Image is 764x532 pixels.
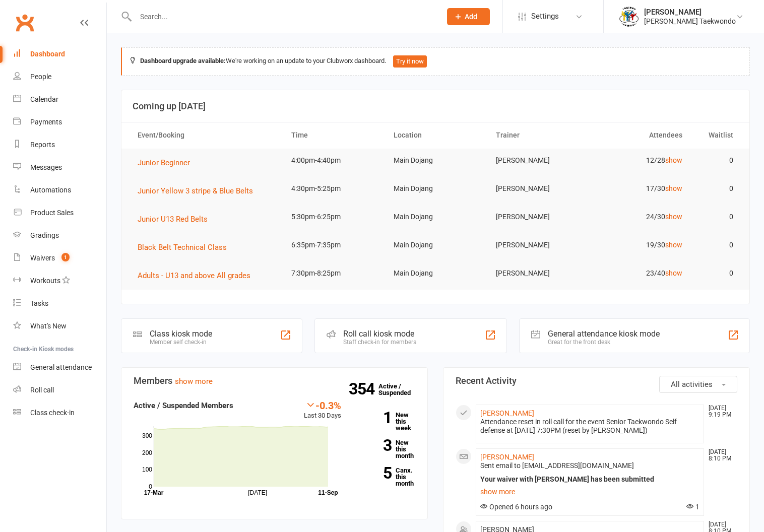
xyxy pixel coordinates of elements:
[150,329,212,339] div: Class kiosk mode
[487,261,589,285] td: [PERSON_NAME]
[704,405,737,418] time: [DATE] 9:19 PM
[665,156,682,164] a: show
[30,254,55,262] div: Waivers
[134,401,233,410] strong: Active / Suspended Members
[138,243,227,252] span: Black Belt Technical Class
[282,149,385,172] td: 4:00pm-4:40pm
[393,55,427,68] button: Try it now
[138,186,253,195] span: Junior Yellow 3 stripe & Blue Belts
[13,402,106,424] a: Class kiosk mode
[480,418,699,435] div: Attendance reset in roll call for the event Senior Taekwondo Self defense at [DATE] 7:30PM (reset...
[13,88,106,111] a: Calendar
[589,149,691,172] td: 12/28
[133,10,434,24] input: Search...
[13,315,106,338] a: What's New
[378,375,423,404] a: 354Active / Suspended
[644,8,736,17] div: [PERSON_NAME]
[138,271,250,280] span: Adults - U13 and above All grades
[356,412,415,431] a: 1New this week
[356,410,392,425] strong: 1
[691,122,743,148] th: Waitlist
[30,322,67,330] div: What's New
[480,475,699,484] div: Your waiver with [PERSON_NAME] has been submitted
[487,122,589,148] th: Trainer
[13,134,106,156] a: Reports
[30,231,59,239] div: Gradings
[13,247,106,270] a: Waivers 1
[30,163,62,171] div: Messages
[30,95,58,103] div: Calendar
[385,149,487,172] td: Main Dojang
[343,329,416,339] div: Roll call kiosk mode
[30,50,65,58] div: Dashboard
[704,449,737,462] time: [DATE] 8:10 PM
[456,376,737,386] h3: Recent Activity
[30,186,71,194] div: Automations
[480,485,699,499] a: show more
[385,122,487,148] th: Location
[671,380,713,389] span: All activities
[691,205,743,229] td: 0
[282,261,385,285] td: 7:30pm-8:25pm
[138,213,215,225] button: Junior U13 Red Belts
[356,467,415,487] a: 5Canx. this month
[385,233,487,257] td: Main Dojang
[665,269,682,277] a: show
[30,73,51,81] div: People
[282,233,385,257] td: 6:35pm-7:35pm
[13,202,106,224] a: Product Sales
[30,386,54,394] div: Roll call
[30,277,60,285] div: Workouts
[138,215,208,224] span: Junior U13 Red Belts
[343,339,416,346] div: Staff check-in for members
[133,101,738,111] h3: Coming up [DATE]
[356,439,415,459] a: 3New this month
[480,461,634,470] span: Sent email to [EMAIL_ADDRESS][DOMAIN_NAME]
[121,47,750,76] div: We're working on an update to your Clubworx dashboard.
[686,503,699,511] span: 1
[282,177,385,201] td: 4:30pm-5:25pm
[30,141,55,149] div: Reports
[349,381,378,396] strong: 354
[691,177,743,201] td: 0
[282,122,385,148] th: Time
[13,292,106,315] a: Tasks
[138,241,234,253] button: Black Belt Technical Class
[13,43,106,65] a: Dashboard
[589,233,691,257] td: 19/30
[589,205,691,229] td: 24/30
[61,253,70,261] span: 1
[304,400,341,411] div: -0.3%
[465,13,477,21] span: Add
[13,224,106,247] a: Gradings
[356,438,392,453] strong: 3
[619,7,639,27] img: thumb_image1638236014.png
[665,213,682,221] a: show
[30,118,62,126] div: Payments
[138,157,197,169] button: Junior Beginner
[385,261,487,285] td: Main Dojang
[659,376,737,393] button: All activities
[13,379,106,402] a: Roll call
[487,233,589,257] td: [PERSON_NAME]
[665,241,682,249] a: show
[385,205,487,229] td: Main Dojang
[691,149,743,172] td: 0
[282,205,385,229] td: 5:30pm-6:25pm
[665,184,682,192] a: show
[138,185,260,197] button: Junior Yellow 3 stripe & Blue Belts
[691,261,743,285] td: 0
[304,400,341,421] div: Last 30 Days
[531,5,559,28] span: Settings
[548,339,660,346] div: Great for the front desk
[356,465,392,481] strong: 5
[30,299,48,307] div: Tasks
[13,111,106,134] a: Payments
[644,17,736,26] div: [PERSON_NAME] Taekwondo
[480,409,534,417] a: [PERSON_NAME]
[13,270,106,292] a: Workouts
[385,177,487,201] td: Main Dojang
[129,122,282,148] th: Event/Booking
[589,261,691,285] td: 23/40
[30,209,74,217] div: Product Sales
